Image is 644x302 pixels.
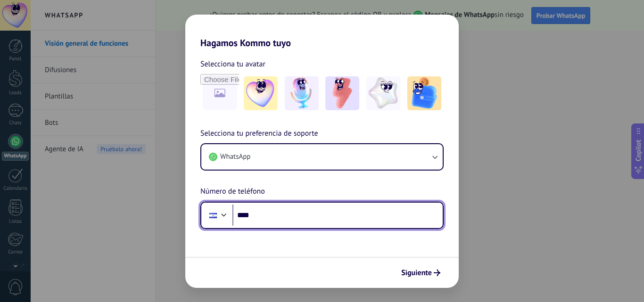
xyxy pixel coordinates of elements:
[401,269,432,276] span: Siguiente
[407,76,441,110] img: -5.jpeg
[397,265,445,281] button: Siguiente
[366,76,400,110] img: -4.jpeg
[200,128,318,140] span: Selecciona tu preferencia de soporte
[201,144,443,170] button: WhatsApp
[285,76,319,110] img: -2.jpeg
[185,15,459,49] h2: Hagamos Kommo tuyo
[204,205,222,225] div: El Salvador: + 503
[244,76,278,110] img: -1.jpeg
[200,58,265,70] span: Selecciona tu avatar
[220,152,250,162] span: WhatsApp
[325,76,359,110] img: -3.jpeg
[200,186,265,198] span: Número de teléfono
